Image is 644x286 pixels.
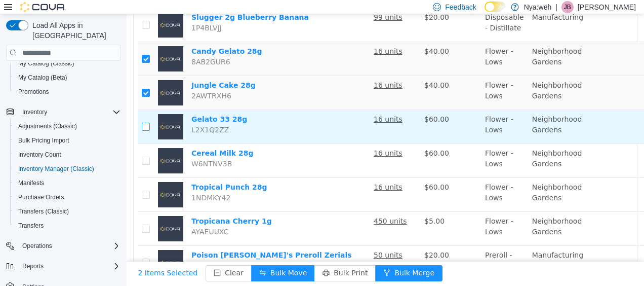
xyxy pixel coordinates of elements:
[18,193,64,201] span: Purchase Orders
[18,260,48,272] button: Reports
[20,2,66,12] img: Cova
[65,213,102,222] span: AYAEUUXC
[298,135,323,143] span: $60.00
[14,191,68,203] a: Purchase Orders
[14,191,120,203] span: Purchase Orders
[31,100,57,125] img: Gelato 33 28g placeholder
[18,122,77,130] span: Adjustments (Classic)
[14,120,81,132] a: Adjustments (Classic)
[14,205,120,218] span: Transfers (Classic)
[31,134,57,159] img: Cereal Milk 28g placeholder
[31,66,57,91] img: Jungle Cake 28g placeholder
[18,207,69,216] span: Transfers (Classic)
[31,32,57,57] img: Candy Gelato 28g placeholder
[65,135,127,143] a: Cereal Milk 28g
[10,219,125,233] button: Transfers
[65,169,141,177] a: Tropical Punch 28g
[65,67,129,75] a: Jungle Cake 28g
[578,1,636,13] p: [PERSON_NAME]
[10,133,125,148] button: Bulk Pricing Import
[65,203,145,211] a: Tropicana Cherry 1g
[4,251,79,267] button: 2 Items Selected
[14,177,120,189] span: Manifests
[298,237,323,245] span: $20.00
[22,242,52,250] span: Operations
[18,151,61,159] span: Inventory Count
[247,169,276,177] u: 16 units
[354,232,401,266] td: Preroll - Packs
[406,203,456,222] span: Neighborhood Gardens
[65,237,225,245] a: Poison [PERSON_NAME]'s Preroll Zerials
[354,130,401,164] td: Flower - Lows
[564,1,571,13] span: JB
[14,86,120,98] span: Promotions
[18,74,67,82] span: My Catalog (Beta)
[14,220,120,232] span: Transfers
[298,67,323,75] span: $40.00
[2,259,125,273] button: Reports
[65,10,95,18] span: 1P4BLVJJ
[354,96,401,130] td: Flower - Lows
[298,203,318,211] span: $5.00
[298,33,323,41] span: $40.00
[10,204,125,219] button: Transfers (Classic)
[445,2,476,12] span: Feedback
[14,177,48,189] a: Manifests
[14,149,65,161] a: Inventory Count
[555,1,557,13] p: |
[247,33,276,41] u: 16 units
[247,67,276,75] u: 16 units
[561,1,574,13] div: Jenna Bristol
[14,57,120,69] span: My Catalog (Classic)
[125,251,188,267] button: icon: swapBulk Move
[354,198,401,232] td: Flower - Lows
[188,251,249,267] button: icon: printerBulk Print
[65,146,105,154] span: W6NTNV3B
[14,163,98,175] a: Inventory Manager (Classic)
[18,260,120,272] span: Reports
[28,20,120,41] span: Load All Apps in [GEOGRAPHIC_DATA]
[10,190,125,204] button: Purchase Orders
[247,203,280,211] u: 450 units
[18,136,69,145] span: Bulk Pricing Import
[31,236,57,261] img: Poison Ivy's Preroll Zerials placeholder
[406,237,457,245] span: Manufacturing
[249,251,316,267] button: icon: forkBulk Merge
[14,57,78,69] a: My Catalog (Classic)
[14,120,120,132] span: Adjustments (Classic)
[18,88,49,96] span: Promotions
[65,78,105,86] span: 2AWTRXH6
[14,163,120,175] span: Inventory Manager (Classic)
[18,59,74,67] span: My Catalog (Classic)
[354,28,401,62] td: Flower - Lows
[2,239,125,253] button: Operations
[10,70,125,85] button: My Catalog (Beta)
[406,169,456,188] span: Neighborhood Gardens
[485,2,506,12] input: Dark Mode
[65,33,136,41] a: Candy Gelato 28g
[247,237,276,245] u: 50 units
[10,162,125,176] button: Inventory Manager (Classic)
[14,134,120,147] span: Bulk Pricing Import
[10,119,125,133] button: Adjustments (Classic)
[14,71,120,84] span: My Catalog (Beta)
[406,33,456,52] span: Neighborhood Gardens
[14,134,73,147] a: Bulk Pricing Import
[18,240,56,252] button: Operations
[18,240,120,252] span: Operations
[354,164,401,198] td: Flower - Lows
[406,135,456,154] span: Neighborhood Gardens
[18,106,120,118] span: Inventory
[14,149,120,161] span: Inventory Count
[65,101,120,109] a: Gelato 33 28g
[14,71,71,84] a: My Catalog (Beta)
[354,62,401,96] td: Flower - Lows
[18,222,44,230] span: Transfers
[14,220,48,232] a: Transfers
[406,67,456,86] span: Neighborhood Gardens
[79,251,125,267] button: icon: minus-squareClear
[22,108,47,116] span: Inventory
[247,101,276,109] u: 16 units
[14,205,73,218] a: Transfers (Classic)
[247,135,276,143] u: 16 units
